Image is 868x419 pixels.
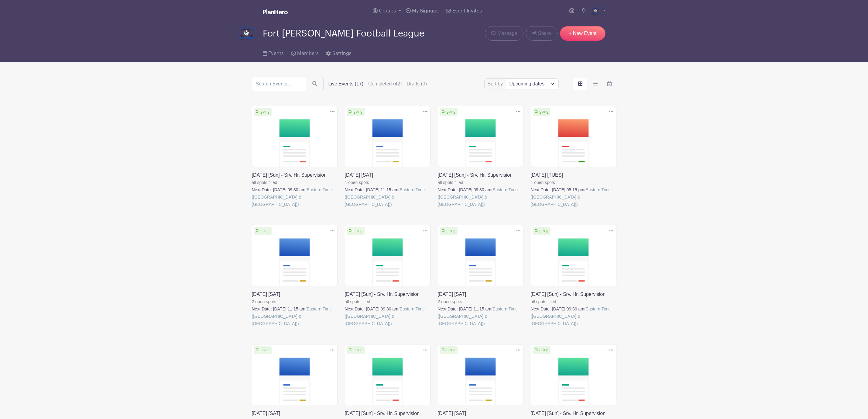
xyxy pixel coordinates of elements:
[368,80,402,88] label: Completed (42)
[526,26,557,41] a: Share
[591,6,600,16] img: 2.png
[379,9,396,13] span: Groups
[407,80,427,88] label: Drafts (0)
[452,9,482,13] span: Event Invites
[326,43,351,62] a: Settings
[252,77,306,91] input: Search Events...
[412,9,439,13] span: My Signups
[237,24,256,43] img: 2.png
[488,80,505,88] label: Sort by
[328,80,364,88] label: Live Events (17)
[268,51,284,56] span: Events
[291,43,319,62] a: Members
[497,30,517,37] span: Message
[560,26,606,41] a: + New Event
[538,30,551,37] span: Share
[485,26,523,41] a: Message
[328,80,427,88] div: filters
[263,9,288,14] img: logo_white-6c42ec7e38ccf1d336a20a19083b03d10ae64f83f12c07503d8b9e83406b4c7d.svg
[263,29,424,39] span: Fort [PERSON_NAME] Football League
[297,51,319,56] span: Members
[332,51,352,56] span: Settings
[573,78,616,90] div: order and view
[263,43,284,62] a: Events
